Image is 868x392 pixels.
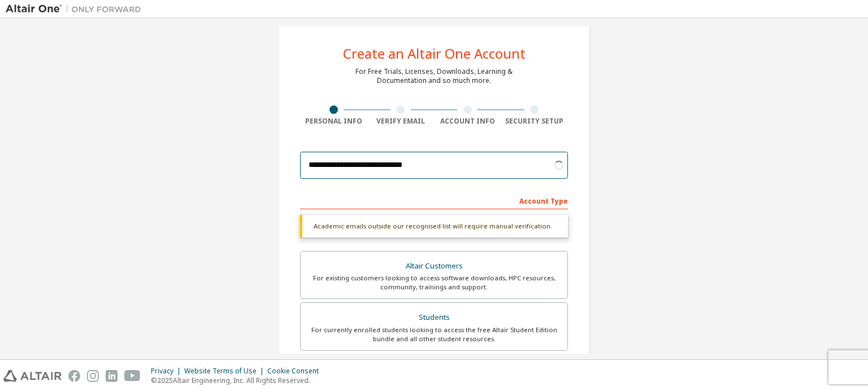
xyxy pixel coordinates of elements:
img: altair_logo.svg [3,370,62,382]
div: Security Setup [501,117,568,126]
div: Website Terms of Use [184,367,267,376]
div: Altair Customers [307,258,561,274]
img: instagram.svg [87,370,99,382]
div: Account Type [300,191,568,209]
div: Students [307,310,561,325]
div: For existing customers looking to access software downloads, HPC resources, community, trainings ... [307,274,561,292]
div: Academic emails outside our recognised list will require manual verification. [300,215,568,237]
div: Account Info [434,117,501,126]
div: For Free Trials, Licenses, Downloads, Learning & Documentation and so much more. [355,67,513,85]
div: Cookie Consent [267,367,325,376]
div: Verify Email [367,117,435,126]
img: linkedin.svg [106,370,118,382]
div: For currently enrolled students looking to access the free Altair Student Edition bundle and all ... [307,325,561,343]
div: Privacy [151,367,184,376]
img: facebook.svg [68,370,80,382]
img: Altair One [6,3,147,15]
p: © 2025 Altair Engineering, Inc. All Rights Reserved. [151,376,325,385]
div: Personal Info [300,117,367,126]
img: youtube.svg [124,370,141,382]
div: Create an Altair One Account [343,47,526,60]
